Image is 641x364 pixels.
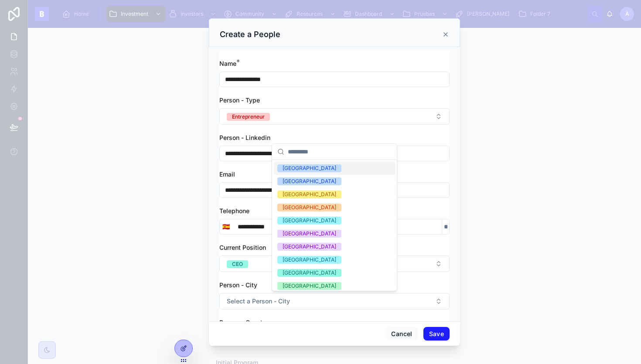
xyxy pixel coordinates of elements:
div: [GEOGRAPHIC_DATA] [283,282,336,290]
button: Select Button [219,293,450,310]
span: Select a Person - City [227,297,290,306]
span: 🇪🇸 [222,222,230,231]
button: Select Button [219,255,450,272]
div: Entrepreneur [232,113,265,121]
button: Unselect ENTREPRENEUR [227,112,270,121]
span: Person - Linkedin [219,134,270,141]
div: Suggestions [272,160,397,291]
div: [GEOGRAPHIC_DATA] [283,256,336,264]
button: Select Button [219,108,450,125]
span: Telephone [219,207,249,214]
span: Email [219,170,235,178]
div: [GEOGRAPHIC_DATA] [283,230,336,238]
span: Person - City [219,281,257,289]
span: Current Position [219,244,266,251]
div: [GEOGRAPHIC_DATA] [283,269,336,277]
div: [GEOGRAPHIC_DATA] [283,164,336,172]
div: [GEOGRAPHIC_DATA] [283,204,336,211]
span: Name [219,60,236,67]
button: Select Button [220,219,232,235]
div: [GEOGRAPHIC_DATA] [283,177,336,185]
div: [GEOGRAPHIC_DATA] [283,243,336,251]
button: Unselect CEO [227,259,248,268]
span: Person - Country [219,319,268,326]
div: [GEOGRAPHIC_DATA] [283,217,336,225]
h3: Create a People [220,29,280,40]
div: CEO [232,260,243,268]
button: Cancel [385,327,418,341]
span: Person - Type [219,96,260,104]
div: [GEOGRAPHIC_DATA] [283,191,336,198]
button: Save [423,327,450,341]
